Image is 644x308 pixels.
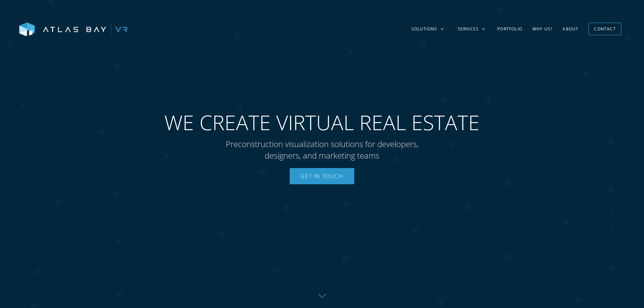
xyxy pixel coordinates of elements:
[164,110,480,135] span: WE CREATE VIRTUAL REAL ESTATE
[411,26,437,32] div: Solutions
[527,19,557,39] a: Why US?
[405,19,451,39] div: Solutions
[557,19,583,39] a: About
[594,24,616,34] div: Contact
[589,23,621,35] a: Contact
[290,168,354,184] a: Get In Touch
[451,19,493,39] div: Services
[492,19,527,39] a: Portfolio
[318,294,326,298] img: Down further on page
[458,26,479,32] div: Services
[212,138,432,161] p: Preconstruction visualization solutions for developers, designers, and marketing teams
[19,22,127,37] img: Atlas Bay VR Logo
